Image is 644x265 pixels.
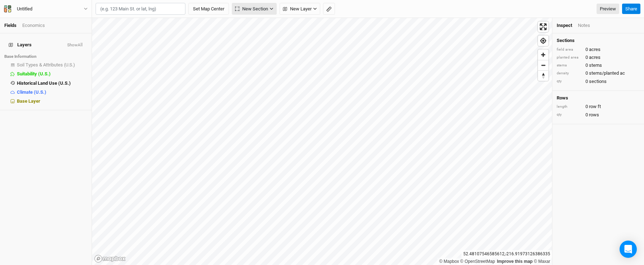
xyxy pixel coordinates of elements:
div: Historical Land Use (U.S.) [17,80,87,86]
span: stems [589,62,602,69]
span: acres [589,46,601,53]
span: rows [589,112,599,118]
div: Suitability (U.S.) [17,71,87,77]
span: New Section [235,5,268,13]
button: Shortcut: M [323,3,335,15]
div: 0 [557,54,640,61]
div: 0 [557,103,640,110]
div: density [557,71,582,76]
div: Base Layer [17,98,87,104]
span: Climate (U.S.) [17,89,46,95]
a: Fields [4,23,17,28]
button: ShowAll [67,43,83,48]
button: Reset bearing to north [538,70,548,81]
a: Maxar [534,259,550,264]
div: field area [557,47,582,52]
input: (e.g. 123 Main St. or lat, lng) [96,3,185,15]
span: stems/planted ac [589,70,625,76]
span: row ft [589,103,601,110]
div: Economics [22,22,45,29]
button: Untitled [4,5,88,13]
button: Set Map Center [188,3,229,15]
button: New Layer [280,3,320,15]
div: 52.48107546585612 , -216.91973126386335 [461,250,552,258]
div: qty [557,79,582,84]
div: qty [557,112,582,117]
div: Open Intercom Messenger [620,241,637,258]
div: planted area [557,55,582,60]
div: length [557,104,582,110]
button: New Section [232,3,277,15]
div: 0 [557,46,640,53]
span: Layers [9,42,32,48]
a: OpenStreetMap [460,259,495,264]
h4: Sections [557,38,640,43]
h4: Rows [557,95,640,101]
span: Base Layer [17,98,40,104]
button: Enter fullscreen [538,22,548,32]
button: Share [622,4,640,14]
span: Soil Types & Attributes (U.S.) [17,62,75,68]
span: New Layer [283,5,312,13]
a: Mapbox logo [94,255,126,263]
button: Zoom in [538,50,548,60]
div: Climate (U.S.) [17,89,87,95]
div: Untitled [17,5,32,13]
div: stems [557,63,582,68]
span: Historical Land Use (U.S.) [17,80,71,86]
a: Mapbox [439,259,459,264]
div: Notes [578,22,590,29]
button: Zoom out [538,60,548,70]
div: Inspect [557,22,572,29]
a: Improve this map [497,259,533,264]
canvas: Map [92,18,552,265]
span: acres [589,54,601,61]
a: Preview [597,4,619,14]
div: 0 [557,78,640,85]
button: Find my location [538,36,548,46]
div: 0 [557,70,640,76]
div: Soil Types & Attributes (U.S.) [17,62,87,68]
span: sections [589,78,607,85]
div: 0 [557,62,640,69]
span: Reset bearing to north [538,71,548,81]
span: Suitability (U.S.) [17,71,51,76]
div: 0 [557,112,640,118]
